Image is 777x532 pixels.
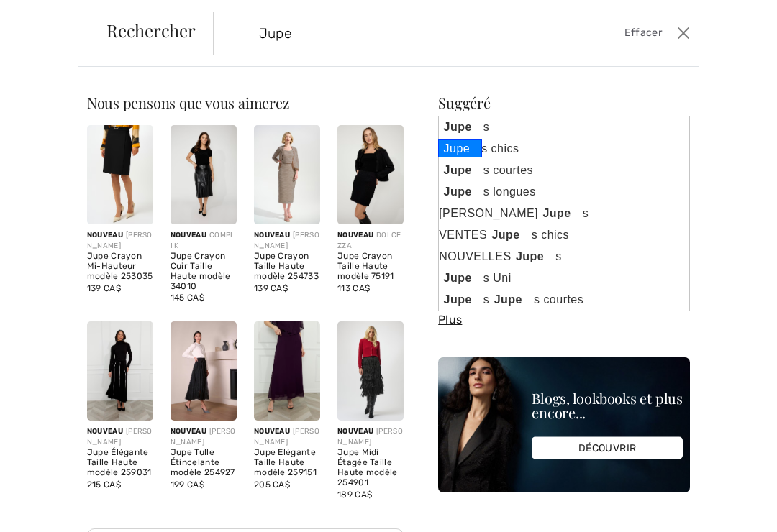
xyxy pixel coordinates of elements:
[337,230,404,252] div: DOLCEZZA
[439,224,689,246] a: VENTESJupes chics
[439,162,483,178] strong: Jupe
[439,116,689,138] a: Jupes
[439,181,689,203] a: Jupes longues
[673,22,694,45] button: Ferme
[171,448,237,477] div: Jupe Tulle Étincelante modèle 254927
[254,427,290,436] span: Nouveau
[438,357,690,492] img: Blogs, lookbooks et plus encore...
[87,230,153,252] div: [PERSON_NAME]
[512,248,556,265] strong: Jupe
[254,480,290,490] span: 205 CA$
[171,252,237,291] div: Jupe Crayon Cuir Taille Haute modèle 34010
[337,231,373,239] span: Nouveau
[439,119,483,135] strong: Jupe
[439,267,689,289] a: Jupes Uni
[171,293,204,303] span: 145 CA$
[337,125,404,224] img: Jupe Crayon Taille Haute modèle 75191. Black
[487,226,532,243] strong: Jupe
[337,283,370,293] span: 113 CA$
[87,93,290,112] span: Nous pensons que vous aimerez
[87,321,153,421] img: Jupe Élégante Taille Haute modèle 259031. Black
[439,183,483,200] strong: Jupe
[337,490,372,500] span: 189 CA$
[254,252,320,281] div: Jupe Crayon Taille Haute modèle 254733
[438,96,690,110] div: Suggéré
[532,391,683,420] div: Blogs, lookbooks et plus encore...
[171,480,204,490] span: 199 CA$
[337,321,404,421] img: Jupe Midi Étagée Taille Haute modèle 254901. Black
[337,252,404,281] div: Jupe Crayon Taille Haute modèle 75191
[171,321,237,421] img: Jupe Tulle Étincelante modèle 254927. Black
[439,203,689,224] a: [PERSON_NAME]Jupes
[254,321,320,421] img: Jupe Elégante Taille Haute modèle 259151. Berry
[171,125,237,224] img: Jupe Crayon Cuir Taille Haute modèle 34010. As sample
[337,426,404,448] div: [PERSON_NAME]
[87,427,123,436] span: Nouveau
[254,448,320,477] div: Jupe Elégante Taille Haute modèle 259151
[106,22,196,39] span: Rechercher
[489,291,534,308] strong: Jupe
[87,283,121,293] span: 139 CA$
[624,25,662,41] span: Effacer
[171,427,206,436] span: Nouveau
[439,160,689,181] a: Jupes courtes
[87,125,153,224] img: Jupe Crayon Mi-Hauteur modèle 253035. Black
[171,230,237,252] div: COMPLI K
[439,138,689,160] a: Jupes chics
[248,12,567,55] input: TAPER POUR RECHERCHER
[87,448,153,477] div: Jupe Élégante Taille Haute modèle 259031
[254,426,320,448] div: [PERSON_NAME]
[439,291,483,308] strong: Jupe
[254,125,320,224] img: Jupe Crayon Taille Haute modèle 254733. Midnight Blue
[438,139,482,157] strong: Jupe
[254,231,290,239] span: Nouveau
[254,283,288,293] span: 139 CA$
[438,311,690,329] div: Plus
[171,231,206,239] span: Nouveau
[87,480,121,490] span: 215 CA$
[87,426,153,448] div: [PERSON_NAME]
[87,231,123,239] span: Nouveau
[87,252,153,281] div: Jupe Crayon Mi-Hauteur modèle 253035
[439,289,689,311] a: JupesJupes courtes
[171,426,237,448] div: [PERSON_NAME]
[532,437,683,459] div: DÉCOUVRIR
[538,205,583,221] strong: Jupe
[337,427,373,436] span: Nouveau
[439,246,689,267] a: NOUVELLESJupes
[439,270,483,286] strong: Jupe
[337,448,404,487] div: Jupe Midi Étagée Taille Haute modèle 254901
[254,230,320,252] div: [PERSON_NAME]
